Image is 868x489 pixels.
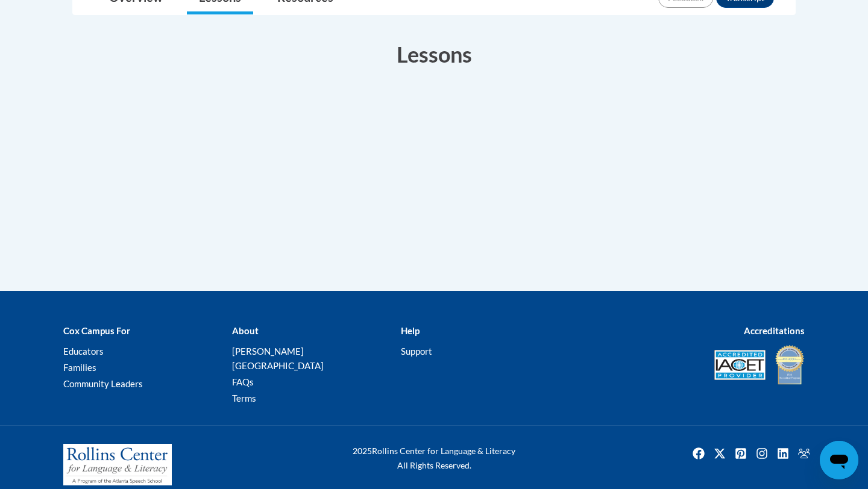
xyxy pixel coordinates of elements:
b: Accreditations [744,325,805,336]
img: Rollins Center for Language & Literacy - A Program of the Atlanta Speech School [63,444,172,486]
a: Pinterest [731,444,750,463]
img: Pinterest icon [731,444,750,463]
iframe: Button to launch messaging window [820,441,858,479]
a: FAQs [232,376,254,387]
img: Accredited IACET® Provider [714,350,766,380]
a: Support [401,346,432,357]
b: Cox Campus For [63,325,130,336]
b: About [232,325,259,336]
div: Rollins Center for Language & Literacy All Rights Reserved. [307,444,561,473]
a: [PERSON_NAME][GEOGRAPHIC_DATA] [232,346,324,371]
a: Facebook Group [794,444,814,463]
a: Instagram [752,444,772,463]
a: Educators [63,346,104,357]
img: Facebook icon [689,444,708,463]
img: LinkedIn icon [773,444,793,463]
a: Families [63,362,96,373]
a: Linkedin [773,444,793,463]
a: Facebook [689,444,708,463]
img: Instagram icon [752,444,772,463]
a: Terms [232,393,256,403]
a: Community Leaders [63,378,143,389]
b: Help [401,325,420,336]
a: Twitter [710,444,729,463]
img: Twitter icon [710,444,729,463]
img: IDA® Accredited [775,344,805,386]
span: 2025 [353,446,372,456]
img: Facebook group icon [794,444,814,463]
h3: Lessons [72,39,796,69]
